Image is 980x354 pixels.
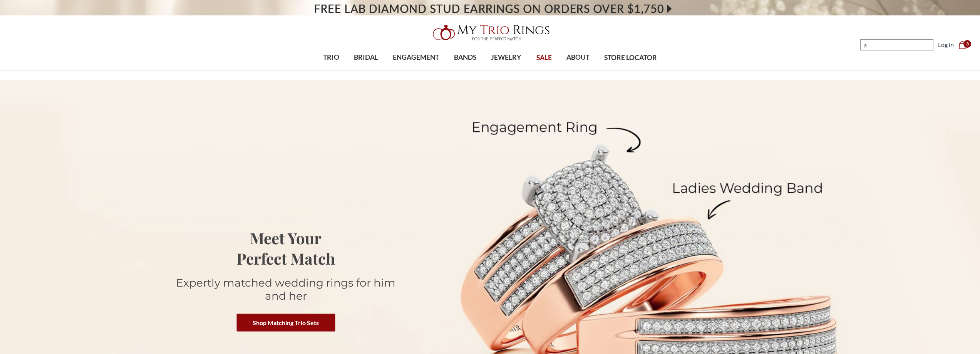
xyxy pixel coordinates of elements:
[529,45,559,70] a: SALE
[327,70,335,71] button: submenu toggle
[963,40,971,48] span: 3
[536,53,552,63] span: SALE
[559,45,597,70] a: ABOUT
[385,45,446,70] a: ENGAGEMENT
[316,45,347,70] a: TRIO
[347,45,385,70] a: BRIDAL
[938,40,954,49] a: Log in
[236,314,335,331] a: Shop Matching Trio Sets
[461,70,469,71] button: submenu toggle
[604,53,657,63] span: STORE LOCATOR
[354,52,378,62] span: BRIDAL
[566,52,590,62] span: ABOUT
[484,45,529,70] a: JEWELRY
[958,41,966,49] svg: cart.cart_preview
[447,45,484,70] a: BANDS
[491,52,521,62] span: JEWELRY
[362,70,370,71] button: submenu toggle
[454,52,476,62] span: BANDS
[429,20,552,45] img: My Trio Rings
[574,70,582,71] button: submenu toggle
[860,39,933,50] input: Search
[412,70,420,71] button: submenu toggle
[958,40,971,49] a: Cart with 0 items
[393,52,439,62] span: ENGAGEMENT
[597,45,664,70] a: STORE LOCATOR
[503,70,510,71] button: submenu toggle
[284,20,696,45] a: My Trio Rings
[323,52,339,62] span: TRIO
